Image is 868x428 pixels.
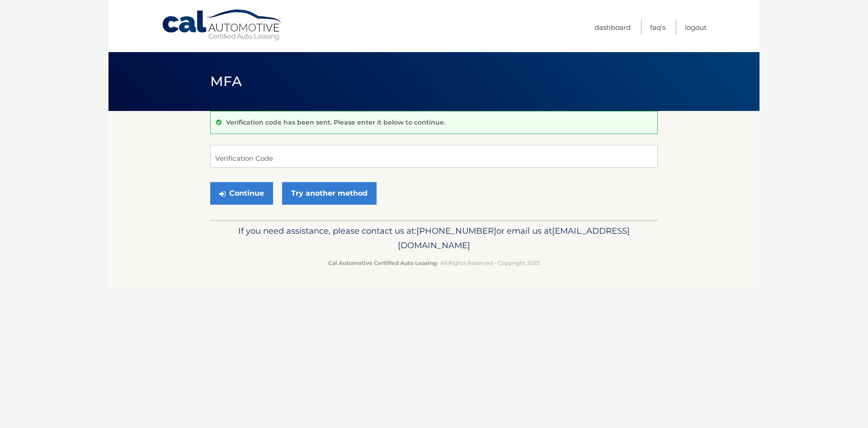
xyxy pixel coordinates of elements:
span: [PHONE_NUMBER] [416,226,496,236]
p: If you need assistance, please contact us at: or email us at [216,224,652,253]
span: MFA [210,73,242,90]
a: Try another method [282,182,377,205]
a: Cal Automotive [161,9,283,41]
span: [EMAIL_ADDRESS][DOMAIN_NAME] [398,226,630,250]
strong: Cal Automotive Certified Auto Leasing [328,260,437,266]
p: Verification code has been sent. Please enter it below to continue. [226,118,445,126]
a: FAQ's [650,20,665,35]
button: Continue [210,182,273,205]
input: Verification Code [210,145,658,168]
a: Dashboard [594,20,631,35]
p: - All Rights Reserved - Copyright 2025 [216,258,652,268]
a: Logout [685,20,707,35]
